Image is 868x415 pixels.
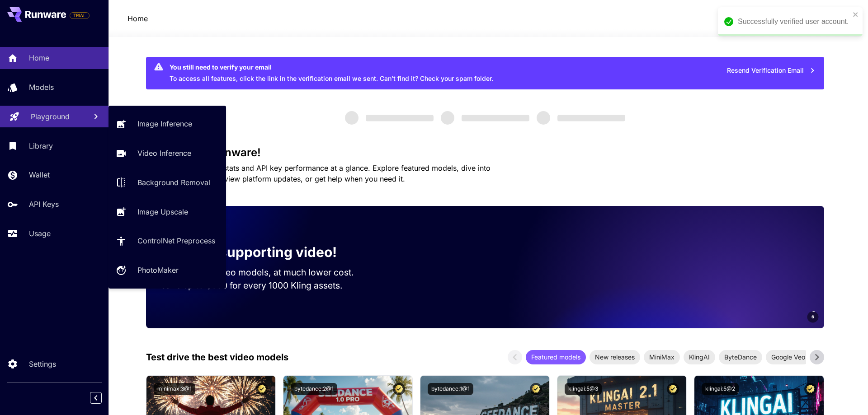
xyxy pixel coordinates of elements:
button: Resend Verification Email [722,61,821,80]
button: Certified Model – Vetted for best performance and includes a commercial license. [530,383,542,395]
p: Settings [29,359,56,369]
p: Playground [31,111,70,122]
div: You still need to verify your email [170,62,493,72]
a: Image Inference [108,113,226,135]
a: Background Removal [108,172,226,194]
span: MiniMax [644,352,680,362]
button: Collapse sidebar [90,392,102,404]
h3: Welcome to Runware! [146,146,824,159]
p: Library [29,140,53,151]
span: 6 [811,313,814,320]
p: Image Inference [137,118,192,129]
button: Certified Model – Vetted for best performance and includes a commercial license. [393,383,405,395]
button: klingai:5@3 [565,383,602,395]
p: Save up to $500 for every 1000 Kling assets. [160,279,371,292]
a: PhotoMaker [108,259,226,281]
p: PhotoMaker [137,265,179,275]
p: ControlNet Preprocess [137,235,215,246]
div: Collapse sidebar [97,390,108,406]
p: Models [29,82,54,93]
button: klingai:5@2 [702,383,739,395]
p: Home [127,13,148,24]
span: ByteDance [719,352,762,362]
div: Successfully verified user account. [738,16,850,27]
button: Certified Model – Vetted for best performance and includes a commercial license. [667,383,679,395]
button: bytedance:1@1 [428,383,473,395]
p: Wallet [29,169,50,180]
a: ControlNet Preprocess [108,230,226,252]
p: Usage [29,228,51,239]
button: close [853,11,859,18]
button: Certified Model – Vetted for best performance and includes a commercial license. [256,383,268,395]
p: Video Inference [137,148,191,159]
p: Image Upscale [137,206,188,217]
div: To access all features, click the link in the verification email we sent. Can’t find it? Check yo... [170,60,493,87]
span: Featured models [526,352,586,362]
p: API Keys [29,199,59,210]
a: Image Upscale [108,201,226,223]
span: KlingAI [684,352,715,362]
button: minimax:3@1 [154,383,195,395]
span: Add your payment card to enable full platform functionality. [70,10,90,21]
button: Certified Model – Vetted for best performance and includes a commercial license. [804,383,816,395]
p: Now supporting video! [186,242,337,262]
nav: breadcrumb [127,13,148,24]
p: Home [29,52,49,63]
p: Test drive the best video models [146,350,288,364]
p: Background Removal [137,177,210,188]
span: Google Veo [766,352,811,362]
button: bytedance:2@1 [291,383,337,395]
span: TRIAL [70,12,89,19]
p: Run the best video models, at much lower cost. [160,266,371,279]
span: Check out your usage stats and API key performance at a glance. Explore featured models, dive int... [146,163,491,183]
span: New releases [590,352,640,362]
a: Video Inference [108,142,226,164]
